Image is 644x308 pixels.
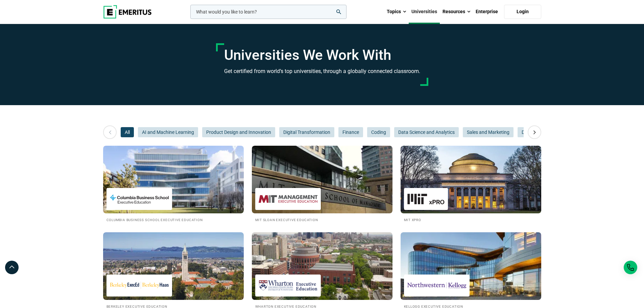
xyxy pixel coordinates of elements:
img: MIT Sloan Executive Education [259,191,317,207]
img: Universities We Work With [252,232,392,300]
button: AI and Machine Learning [138,127,198,137]
img: Columbia Business School Executive Education [110,191,169,207]
button: Coding [367,127,390,137]
img: Berkeley Executive Education [110,278,169,293]
button: Sales and Marketing [463,127,514,137]
a: Universities We Work With Columbia Business School Executive Education Columbia Business School E... [103,146,244,222]
h2: MIT Sloan Executive Education [255,217,389,222]
img: Universities We Work With [401,232,541,300]
a: Login [504,5,541,19]
button: Product Design and Innovation [202,127,275,137]
img: Kellogg Executive Education [407,278,466,293]
button: Finance [338,127,363,137]
button: Digital Marketing [518,127,561,137]
img: Universities We Work With [103,232,244,300]
img: Universities We Work With [103,146,244,213]
button: Digital Transformation [279,127,334,137]
h3: Get certified from world’s top universities, through a globally connected classroom. [224,67,420,76]
img: Universities We Work With [401,146,541,213]
input: woocommerce-product-search-field-0 [190,5,347,19]
button: Data Science and Analytics [394,127,459,137]
a: Universities We Work With MIT Sloan Executive Education MIT Sloan Executive Education [252,146,392,222]
h2: MIT xPRO [404,217,538,222]
a: Universities We Work With MIT xPRO MIT xPRO [401,146,541,222]
img: Universities We Work With [252,146,392,213]
h1: Universities We Work With [224,47,420,64]
img: Wharton Executive Education [259,278,317,293]
img: MIT xPRO [407,191,445,207]
button: All [121,127,134,137]
h2: Columbia Business School Executive Education [106,217,240,222]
